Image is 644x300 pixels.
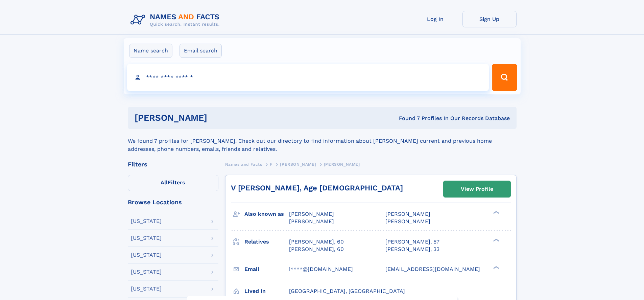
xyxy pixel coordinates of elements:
[129,44,172,58] label: Name search
[127,64,489,91] input: search input
[161,179,168,186] span: All
[280,160,316,168] a: [PERSON_NAME]
[289,288,405,294] span: [GEOGRAPHIC_DATA], [GEOGRAPHIC_DATA]
[385,211,430,217] span: [PERSON_NAME]
[128,199,218,205] div: Browse Locations
[244,285,289,297] h3: Lived in
[444,181,510,197] a: View Profile
[128,175,218,191] label: Filters
[131,269,162,275] div: [US_STATE]
[128,129,517,153] div: We found 7 profiles for [PERSON_NAME]. Check out our directory to find information about [PERSON_...
[128,11,225,29] img: Logo Names and Facts
[492,64,517,91] button: Search Button
[289,218,334,225] span: [PERSON_NAME]
[303,115,510,122] div: Found 7 Profiles In Our Records Database
[244,236,289,248] h3: Relatives
[408,11,462,27] a: Log In
[225,160,262,168] a: Names and Facts
[131,218,162,224] div: [US_STATE]
[244,208,289,220] h3: Also known as
[270,160,272,168] a: F
[280,162,316,167] span: [PERSON_NAME]
[135,114,303,122] h1: [PERSON_NAME]
[492,265,500,270] div: ❯
[385,218,430,225] span: [PERSON_NAME]
[131,235,162,241] div: [US_STATE]
[324,162,360,167] span: [PERSON_NAME]
[289,238,344,246] a: [PERSON_NAME], 60
[492,238,500,242] div: ❯
[131,252,162,258] div: [US_STATE]
[492,210,500,215] div: ❯
[270,162,272,167] span: F
[385,246,439,253] a: [PERSON_NAME], 33
[231,184,403,192] a: V [PERSON_NAME], Age [DEMOGRAPHIC_DATA]
[244,263,289,275] h3: Email
[385,266,480,272] span: [EMAIL_ADDRESS][DOMAIN_NAME]
[289,246,344,253] a: [PERSON_NAME], 60
[131,286,162,292] div: [US_STATE]
[462,11,517,27] a: Sign Up
[385,238,439,246] a: [PERSON_NAME], 57
[461,181,493,197] div: View Profile
[128,161,218,167] div: Filters
[180,44,222,58] label: Email search
[289,211,334,217] span: [PERSON_NAME]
